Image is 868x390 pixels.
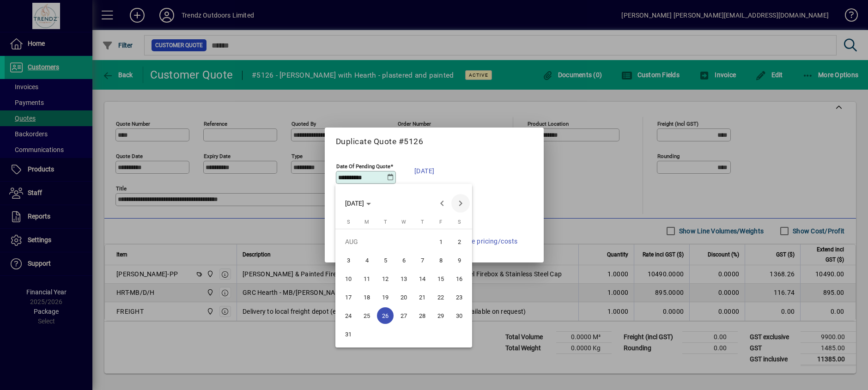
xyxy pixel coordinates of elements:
[358,269,376,288] button: Mon Aug 11 2025
[358,306,376,325] button: Mon Aug 25 2025
[339,325,358,343] button: Sun Aug 31 2025
[432,270,449,287] span: 15
[439,219,442,225] span: F
[451,307,467,324] span: 30
[395,270,412,287] span: 13
[395,306,413,325] button: Wed Aug 27 2025
[450,306,468,325] button: Sat Aug 30 2025
[377,252,394,268] span: 5
[376,288,395,306] button: Tue Aug 19 2025
[340,270,357,287] span: 10
[339,306,358,325] button: Sun Aug 24 2025
[432,289,449,305] span: 22
[451,233,467,250] span: 2
[364,219,369,225] span: M
[413,269,431,288] button: Thu Aug 14 2025
[401,219,406,225] span: W
[358,288,376,306] button: Mon Aug 18 2025
[377,307,394,324] span: 26
[431,288,450,306] button: Fri Aug 22 2025
[339,288,358,306] button: Sun Aug 17 2025
[339,269,358,288] button: Sun Aug 10 2025
[433,194,451,213] button: Previous month
[458,219,461,225] span: S
[395,289,412,305] span: 20
[414,307,431,324] span: 28
[347,219,350,225] span: S
[358,251,376,269] button: Mon Aug 04 2025
[395,269,413,288] button: Wed Aug 13 2025
[345,200,364,207] span: [DATE]
[339,232,431,251] td: AUG
[340,326,357,342] span: 31
[450,288,468,306] button: Sat Aug 23 2025
[450,251,468,269] button: Sat Aug 09 2025
[358,289,375,305] span: 18
[376,269,395,288] button: Tue Aug 12 2025
[376,306,395,325] button: Tue Aug 26 2025
[414,252,431,268] span: 7
[451,194,470,213] button: Next month
[431,269,450,288] button: Fri Aug 15 2025
[413,306,431,325] button: Thu Aug 28 2025
[432,307,449,324] span: 29
[450,232,468,251] button: Sat Aug 02 2025
[414,289,431,305] span: 21
[395,252,412,268] span: 6
[432,233,449,250] span: 1
[376,251,395,269] button: Tue Aug 05 2025
[339,251,358,269] button: Sun Aug 03 2025
[340,307,357,324] span: 24
[358,252,375,268] span: 4
[384,219,387,225] span: T
[358,270,375,287] span: 11
[341,195,375,212] button: Choose month and year
[340,289,357,305] span: 17
[414,270,431,287] span: 14
[451,289,467,305] span: 23
[377,270,394,287] span: 12
[340,252,357,268] span: 3
[451,270,467,287] span: 16
[395,288,413,306] button: Wed Aug 20 2025
[395,251,413,269] button: Wed Aug 06 2025
[450,269,468,288] button: Sat Aug 16 2025
[413,288,431,306] button: Thu Aug 21 2025
[431,251,450,269] button: Fri Aug 08 2025
[432,252,449,268] span: 8
[395,307,412,324] span: 27
[413,251,431,269] button: Thu Aug 07 2025
[421,219,424,225] span: T
[431,232,450,251] button: Fri Aug 01 2025
[358,307,375,324] span: 25
[431,306,450,325] button: Fri Aug 29 2025
[377,289,394,305] span: 19
[451,252,467,268] span: 9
